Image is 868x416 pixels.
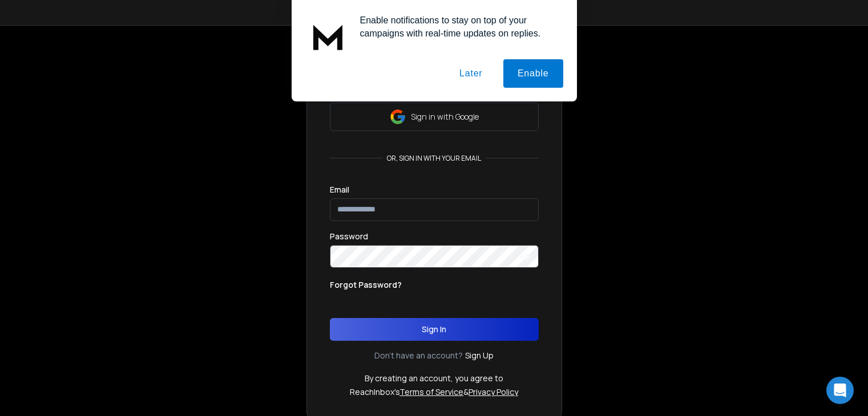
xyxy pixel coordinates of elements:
label: Password [330,233,368,240]
p: Sign in with Google [411,111,479,123]
a: Terms of Service [399,386,463,397]
button: Sign In [330,318,539,341]
p: ReachInbox's & [350,386,518,398]
button: Sign in with Google [330,103,539,131]
button: Enable [503,59,563,88]
p: Forgot Password? [330,279,402,291]
p: or, sign in with your email [382,154,486,163]
label: Email [330,186,349,194]
img: notification icon [305,14,351,59]
button: Later [445,59,496,88]
p: Don't have an account? [374,350,463,361]
a: Privacy Policy [469,386,518,397]
p: By creating an account, you agree to [365,373,503,384]
div: Open Intercom Messenger [826,377,854,404]
a: Sign Up [465,350,494,361]
div: Enable notifications to stay on top of your campaigns with real-time updates on replies. [351,14,563,40]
